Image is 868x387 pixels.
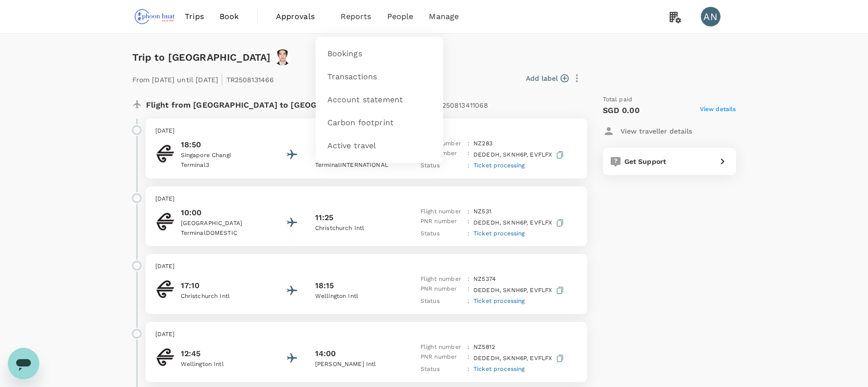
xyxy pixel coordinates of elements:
p: Status [421,364,464,374]
p: SGD 0.00 [603,105,640,116]
button: Add label [526,73,569,83]
p: Flight from [GEOGRAPHIC_DATA] to [GEOGRAPHIC_DATA] (roundtrip) [146,95,489,113]
p: DEDEDH, SKNH6P, EVFLFX [473,217,565,229]
button: View traveller details [603,122,692,140]
img: Air New Zealand [155,212,175,231]
p: Status [421,161,464,171]
p: PNR number [421,284,464,296]
p: [DATE] [155,262,577,272]
span: Active travel [327,140,376,152]
p: 17:10 [181,280,269,292]
p: : [468,229,470,239]
img: Air New Zealand [155,144,175,163]
p: : [468,161,470,171]
p: DEDEDH, SKNH6P, EVFLFX [473,352,565,364]
p: 11:25 [315,212,334,224]
p: 14:00 [315,348,336,360]
p: : [468,207,470,217]
a: Carbon footprint [322,112,437,135]
span: Trips [185,11,204,23]
p: : [468,352,470,364]
p: View traveller details [620,126,692,136]
p: Terminal DOMESTIC [181,228,269,238]
span: Approvals [276,11,325,23]
p: Wellington Intl [315,292,403,301]
span: A20250813411068 [429,101,488,109]
p: Flight number [421,274,464,284]
p: Flight number [421,207,464,217]
p: DEDEDH, SKNH6P, EVFLFX [473,284,565,296]
div: AN [701,7,720,26]
p: : [468,342,470,352]
p: Wellington Intl [181,360,269,369]
p: PNR number [421,217,464,229]
span: Bookings [327,48,362,60]
iframe: Button to launch messaging window [8,348,39,379]
span: Account statement [327,94,403,106]
p: : [468,139,470,149]
p: [DATE] [155,126,577,136]
a: Account statement [322,89,437,112]
p: 18:50 [181,139,269,151]
img: Phoon Huat PTE. LTD. [132,6,177,27]
p: Status [421,229,464,239]
span: Ticket processing [473,365,525,372]
p: PNR number [421,352,464,364]
p: : [468,274,470,284]
span: Carbon footprint [327,117,394,129]
p: 10:00 [181,207,269,219]
p: [DATE] [155,194,577,204]
img: Air New Zealand [155,347,175,367]
a: Bookings [322,43,437,66]
p: [GEOGRAPHIC_DATA] [181,219,269,228]
p: : [468,284,470,296]
span: People [387,11,414,23]
p: From [DATE] until [DATE] TR2508131466 [132,69,274,87]
p: Terminal INTERNATIONAL [315,160,403,170]
span: View details [700,105,736,116]
span: Get Support [624,158,667,165]
span: Ticket processing [473,162,525,169]
p: NZ 283 [473,139,493,149]
p: Christchurch Intl [315,224,403,233]
p: Terminal 3 [181,160,269,170]
p: DEDEDH, SKNH6P, EVFLFX [473,149,565,161]
p: : [468,149,470,161]
p: NZ 5812 [473,342,495,352]
span: Total paid [603,95,633,105]
a: Transactions [322,66,437,89]
p: Christchurch Intl [181,292,269,301]
p: : [468,217,470,229]
span: Transactions [327,71,377,83]
p: Singapore Changi [181,151,269,160]
img: Air New Zealand [155,279,175,299]
h6: Trip to [GEOGRAPHIC_DATA] [132,49,271,65]
p: : [468,364,470,374]
p: NZ 5374 [473,274,496,284]
p: Status [421,296,464,306]
p: NZ 531 [473,207,492,217]
span: | [221,72,223,86]
span: Manage [429,11,459,23]
span: Reports [341,11,372,23]
p: Flight number [421,342,464,352]
span: Book [220,11,239,23]
a: Active travel [322,135,437,158]
p: [DATE] [155,330,577,340]
p: [PERSON_NAME] Intl [315,360,403,369]
span: Ticket processing [473,297,525,304]
img: avatar-67ef3868951fe.jpeg [274,49,291,66]
span: Ticket processing [473,230,525,237]
p: 12:45 [181,348,269,360]
p: 18:15 [315,280,334,292]
p: : [468,296,470,306]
